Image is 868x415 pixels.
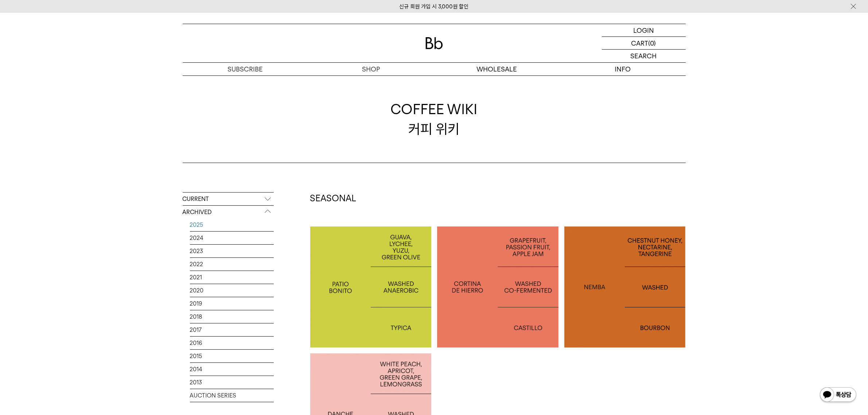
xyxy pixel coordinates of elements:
[564,226,686,348] a: 부룬디 넴바BURUNDI NEMBA
[391,100,478,138] div: 커피 위키
[190,218,274,231] a: 2025
[183,206,274,219] p: ARCHIVED
[190,245,274,257] a: 2023
[190,323,274,336] a: 2017
[183,63,308,75] a: SUBSCRIBE
[190,271,274,284] a: 2021
[190,389,274,402] a: AUCTION SERIES
[190,376,274,389] a: 2013
[633,24,654,36] p: LOGIN
[391,100,478,119] span: COFFEE WIKI
[434,63,560,75] p: WHOLESALE
[437,226,558,348] a: 콜롬비아 코르티나 데 예로COLOMBIA CORTINA DE HIERRO
[560,63,686,75] p: INFO
[190,310,274,323] a: 2018
[183,193,274,206] p: CURRENT
[190,363,274,376] a: 2014
[602,24,686,37] a: LOGIN
[308,63,434,75] a: SHOP
[400,3,469,10] a: 신규 회원 가입 시 3,000원 할인
[602,37,686,50] a: CART (0)
[631,50,657,62] p: SEARCH
[649,37,656,49] p: (0)
[425,37,443,49] img: 로고
[819,387,857,404] img: 카카오톡 채널 1:1 채팅 버튼
[190,232,274,244] a: 2024
[310,226,432,348] a: 콜롬비아 파티오 보니토COLOMBIA PATIO BONITO
[190,284,274,297] a: 2020
[310,192,686,205] h2: SEASONAL
[190,258,274,271] a: 2022
[631,37,649,49] p: CART
[190,337,274,349] a: 2016
[190,350,274,362] a: 2015
[190,297,274,310] a: 2019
